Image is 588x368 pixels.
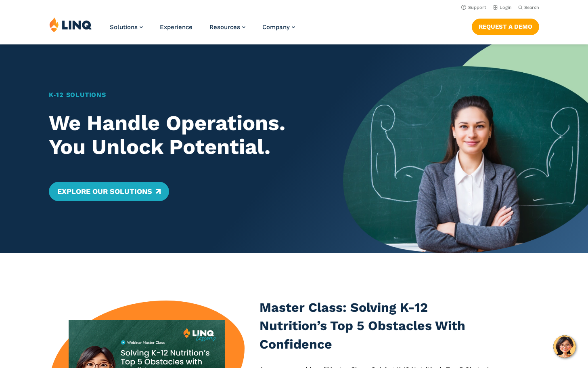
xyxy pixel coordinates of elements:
[262,23,290,31] span: Company
[49,17,92,32] img: LINQ | K‑12 Software
[209,23,245,31] a: Resources
[110,23,138,31] span: Solutions
[493,5,512,10] a: Login
[553,335,576,358] button: Hello, have a question? Let’s chat.
[259,299,497,353] h3: Master Class: Solving K-12 Nutrition’s Top 5 Obstacles With Confidence
[343,44,588,253] img: Home Banner
[524,5,539,10] span: Search
[160,23,193,31] a: Experience
[49,111,319,160] h2: We Handle Operations. You Unlock Potential.
[461,5,486,10] a: Support
[110,17,295,44] nav: Primary Navigation
[262,23,295,31] a: Company
[472,17,539,35] nav: Button Navigation
[49,182,169,201] a: Explore Our Solutions
[472,19,539,35] a: Request a Demo
[49,90,319,100] h1: K‑12 Solutions
[110,23,143,31] a: Solutions
[209,23,240,31] span: Resources
[518,4,539,11] button: Open Search Bar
